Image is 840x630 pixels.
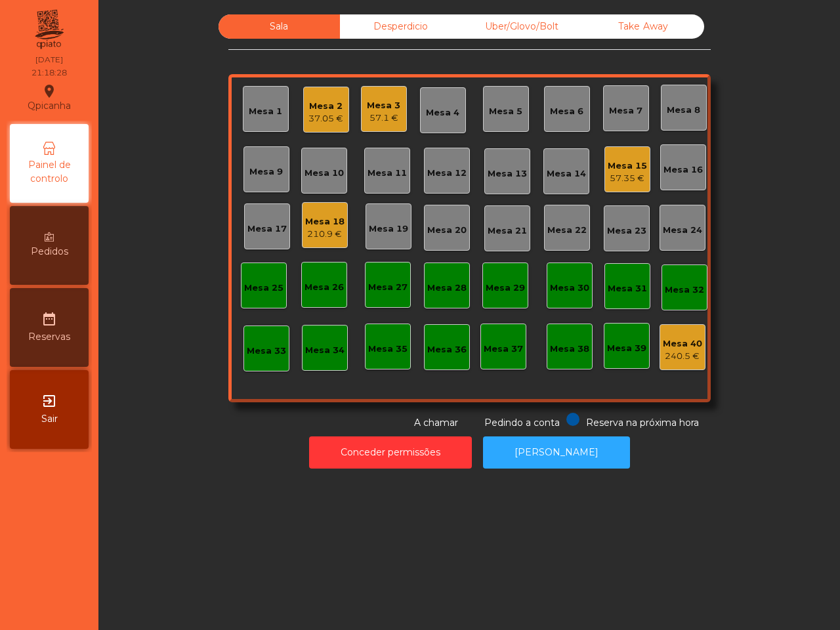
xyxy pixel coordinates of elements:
div: 57.35 € [608,172,647,185]
div: Mesa 11 [367,167,407,180]
div: Mesa 32 [665,283,704,297]
div: Mesa 30 [550,282,589,295]
div: [DATE] [35,54,63,66]
i: location_on [41,83,57,99]
span: Pedidos [31,245,68,259]
div: Desperdicio [340,14,461,39]
div: Mesa 27 [368,281,408,294]
span: Reserva na próxima hora [586,417,699,429]
div: Mesa 6 [550,105,583,118]
span: Reservas [28,330,70,344]
div: Mesa 4 [426,106,459,119]
div: Mesa 36 [427,343,467,356]
div: Mesa 26 [304,281,344,294]
div: Mesa 3 [367,99,400,112]
div: 21:18:28 [31,67,67,79]
div: Mesa 19 [369,222,408,236]
div: 37.05 € [308,112,343,125]
div: Mesa 24 [663,224,702,237]
span: Painel de controlo [13,158,85,186]
i: exit_to_app [41,393,57,409]
div: Mesa 14 [547,167,586,180]
div: Mesa 8 [667,104,700,117]
div: Mesa 37 [484,343,523,356]
div: Mesa 1 [249,105,282,118]
div: Mesa 25 [244,282,283,295]
button: [PERSON_NAME] [483,436,630,469]
div: Mesa 28 [427,282,467,295]
div: Mesa 40 [663,337,702,350]
div: Mesa 33 [247,345,286,358]
span: Sair [41,412,58,426]
img: qpiato [33,7,65,52]
div: Mesa 2 [308,100,343,113]
div: Mesa 22 [547,224,587,237]
div: 240.5 € [663,350,702,363]
div: Take Away [583,14,704,39]
div: Mesa 17 [247,222,287,236]
div: Mesa 9 [249,165,283,178]
div: Mesa 20 [427,224,467,237]
div: Mesa 10 [304,167,344,180]
div: Mesa 18 [305,215,345,228]
span: Pedindo a conta [484,417,560,429]
div: Mesa 15 [608,159,647,173]
div: Sala [219,14,340,39]
div: Mesa 21 [488,224,527,238]
div: 57.1 € [367,112,400,125]
div: Mesa 16 [663,163,703,177]
div: 210.9 € [305,228,345,241]
div: Qpicanha [28,81,71,114]
div: Mesa 31 [608,282,647,295]
span: A chamar [414,417,458,429]
div: Uber/Glovo/Bolt [461,14,583,39]
div: Mesa 35 [368,343,408,356]
div: Mesa 38 [550,343,589,356]
div: Mesa 13 [488,167,527,180]
div: Mesa 29 [486,282,525,295]
div: Mesa 39 [607,342,646,355]
div: Mesa 34 [305,344,345,357]
i: date_range [41,311,57,327]
button: Conceder permissões [309,436,472,469]
div: Mesa 5 [489,105,522,118]
div: Mesa 23 [607,224,646,238]
div: Mesa 12 [427,167,467,180]
div: Mesa 7 [609,104,642,117]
